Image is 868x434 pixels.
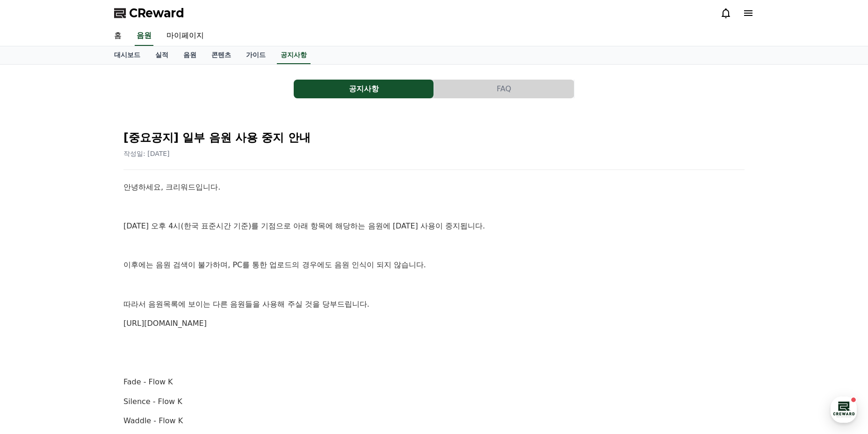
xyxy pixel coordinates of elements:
p: 따라서 음원목록에 보이는 다른 음원들을 사용해 주실 것을 당부드립니다. [123,298,745,310]
p: Waddle - Flow K [123,415,745,427]
a: 실적 [148,46,176,64]
a: 홈 [107,26,129,46]
a: 공지사항 [294,80,434,98]
p: [DATE] 오후 4시(한국 표준시간 기준)를 기점으로 아래 항목에 해당하는 음원에 [DATE] 사용이 중지됩니다. [123,220,745,232]
button: 공지사항 [294,80,434,98]
a: 콘텐츠 [204,46,239,64]
p: 안녕하세요, 크리워드입니다. [123,181,745,193]
p: Silence - Flow K [123,396,745,408]
h2: [중요공지] 일부 음원 사용 중지 안내 [123,130,745,145]
a: 공지사항 [277,46,311,64]
a: 음원 [176,46,204,64]
a: CReward [114,6,184,21]
a: 마이페이지 [159,26,211,46]
p: 이후에는 음원 검색이 불가하며, PC를 통한 업로드의 경우에도 음원 인식이 되지 않습니다. [123,259,745,271]
button: FAQ [434,80,574,98]
a: 가이드 [239,46,273,64]
span: 작성일: [DATE] [123,150,170,157]
p: Fade - Flow K [123,376,745,388]
a: [URL][DOMAIN_NAME] [123,319,207,328]
span: CReward [129,6,184,21]
a: 대시보드 [107,46,148,64]
a: 음원 [135,26,153,46]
